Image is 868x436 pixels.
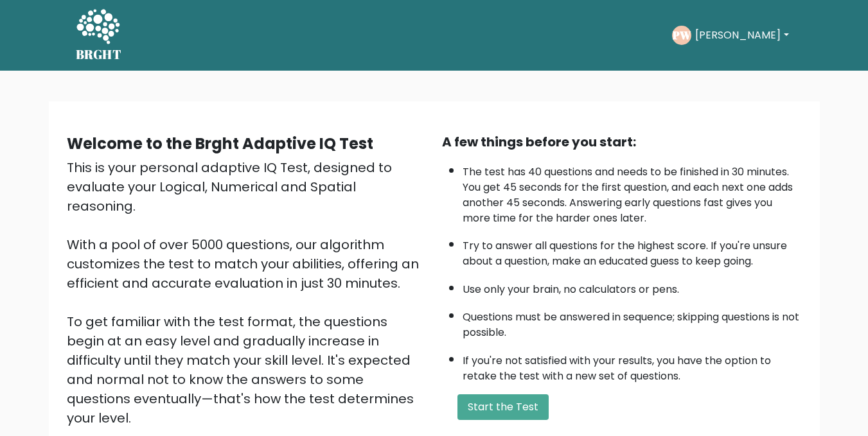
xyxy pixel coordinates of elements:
li: The test has 40 questions and needs to be finished in 30 minutes. You get 45 seconds for the firs... [463,158,802,226]
h5: BRGHT [76,47,122,62]
li: Use only your brain, no calculators or pens. [463,275,802,297]
b: Welcome to the Brght Adaptive IQ Test [67,133,373,154]
li: Questions must be answered in sequence; skipping questions is not possible. [463,303,802,340]
a: BRGHT [76,5,122,65]
button: Start the Test [457,394,549,420]
div: A few things before you start: [442,132,802,152]
li: If you're not satisfied with your results, you have the option to retake the test with a new set ... [463,347,802,384]
li: Try to answer all questions for the highest score. If you're unsure about a question, make an edu... [463,232,802,269]
text: PW [672,28,691,42]
button: [PERSON_NAME] [691,27,792,44]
